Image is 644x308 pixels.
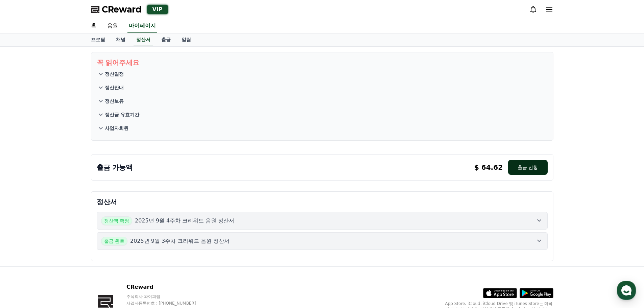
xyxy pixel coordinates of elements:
div: VIP [147,5,168,14]
a: 대화 [45,214,87,231]
a: 알림 [176,33,196,46]
p: 2025년 9월 4주차 크리워드 음원 정산서 [135,217,235,225]
button: 정산금 유효기간 [97,108,548,121]
span: 설정 [104,224,113,230]
p: 2025년 9월 3주차 크리워드 음원 정산서 [130,237,230,245]
a: 채널 [111,33,131,46]
p: 정산보류 [105,98,124,104]
a: 프로필 [86,33,111,46]
a: 마이페이지 [127,19,157,33]
p: 사업자회원 [105,125,128,132]
p: 정산서 [97,197,548,207]
p: 정산안내 [105,84,124,91]
span: 정산액 확정 [101,216,132,225]
a: 정산서 [134,33,153,46]
a: 홈 [2,214,45,231]
a: 음원 [102,19,123,33]
button: 출금 신청 [508,160,547,175]
p: 출금 가능액 [97,163,133,172]
p: 정산일정 [105,71,124,77]
button: 정산보류 [97,94,548,108]
span: 홈 [21,224,25,230]
a: 설정 [87,214,130,231]
p: $ 64.62 [474,163,503,172]
a: CReward [91,4,142,15]
button: 사업자회원 [97,121,548,135]
a: 출금 [156,33,176,46]
button: 출금 완료 2025년 9월 3주차 크리워드 음원 정산서 [97,232,548,250]
button: 정산액 확정 2025년 9월 4주차 크리워드 음원 정산서 [97,212,548,230]
button: 정산일정 [97,67,548,81]
button: 정산안내 [97,81,548,94]
p: 정산금 유효기간 [105,111,140,118]
span: 출금 완료 [101,237,127,245]
a: 홈 [86,19,102,33]
p: CReward [126,283,209,291]
p: 사업자등록번호 : [PHONE_NUMBER] [126,301,209,306]
span: CReward [102,4,142,15]
p: 주식회사 와이피랩 [126,294,209,299]
span: 대화 [62,225,70,230]
p: 꼭 읽어주세요 [97,58,548,67]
